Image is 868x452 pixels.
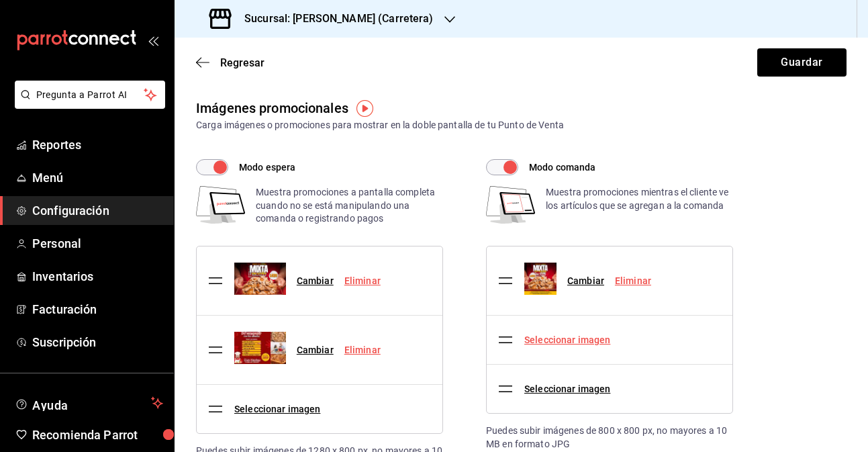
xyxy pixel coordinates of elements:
img: Preview [524,263,557,295]
div: Muestra promociones mientras el cliente ve los artículos que se agregan a la comanda [546,186,733,230]
span: Inventarios [32,267,163,285]
div: Puedes subir imágenes de 800 x 800 px, no mayores a 10 MB en formato JPG [486,424,733,451]
a: Eliminar [615,275,651,286]
h3: Sucursal: [PERSON_NAME] (Carretera) [234,11,434,27]
button: Pregunta a Parrot AI [15,81,165,109]
span: Facturación [32,300,163,318]
span: Modo comanda [529,161,596,175]
span: Modo espera [239,161,295,175]
a: Cambiar [297,345,334,355]
span: Personal [32,234,163,253]
span: Ayuda [32,395,146,411]
span: Regresar [220,56,264,69]
img: Tooltip marker [356,100,373,117]
a: Seleccionar imagen [524,383,610,394]
a: Cambiar [297,275,334,286]
a: Seleccionar imagen [524,334,610,345]
span: Recomienda Parrot [32,426,163,444]
div: Carga imágenes o promociones para mostrar en la doble pantalla de tu Punto de Venta [196,118,847,132]
div: Imágenes promocionales [196,98,348,118]
a: Eliminar [344,345,381,355]
button: Regresar [196,56,264,69]
button: open_drawer_menu [148,35,158,46]
img: Preview [234,263,286,295]
span: Pregunta a Parrot AI [36,88,144,102]
span: Suscripción [32,333,163,351]
span: Reportes [32,136,163,154]
a: Pregunta a Parrot AI [9,97,165,111]
span: Menú [32,169,163,187]
a: Eliminar [344,275,381,286]
span: Configuración [32,201,163,220]
img: Preview [234,332,286,364]
a: Cambiar [567,275,604,286]
div: Muestra promociones a pantalla completa cuando no se está manipulando una comanda o registrando p... [256,186,443,230]
a: Seleccionar imagen [234,404,320,414]
button: Guardar [757,48,847,77]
